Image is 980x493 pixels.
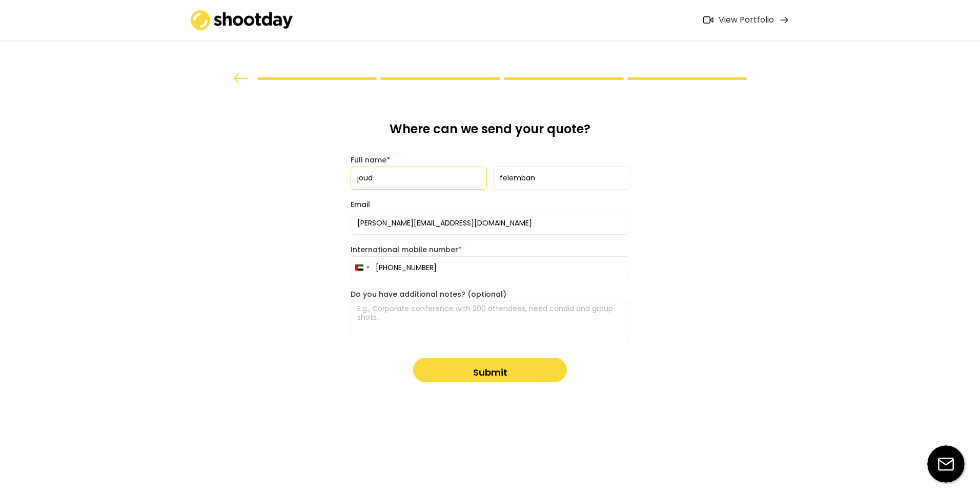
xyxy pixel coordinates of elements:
[719,15,774,26] div: View Portfolio
[351,155,629,165] div: Full name
[351,256,629,279] input: 050 123 4567
[351,245,629,254] div: International mobile number
[233,73,249,84] img: arrow%20back.svg
[191,10,293,30] img: shootday_logo.png
[413,358,567,382] button: Submit
[351,212,629,235] input: Email
[351,257,373,279] button: Selected country
[927,445,965,483] img: email-icon%20%281%29.svg
[703,16,713,24] img: Icon%20feather-video%402x.png
[493,167,629,190] input: Last name
[351,290,629,299] div: Do you have additional notes? (optional)
[351,200,629,209] div: Email
[351,167,487,190] input: First name
[351,121,629,145] div: Where can we send your quote?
